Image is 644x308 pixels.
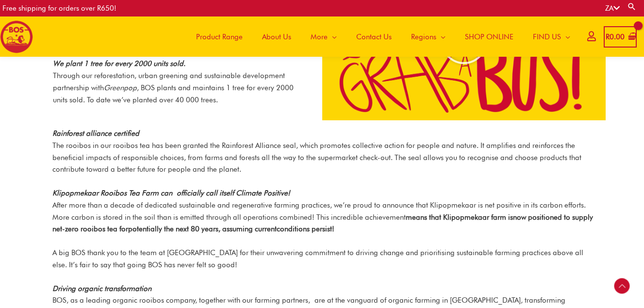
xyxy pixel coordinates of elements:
p: After more than a decade of dedicated sustainable and regenerative farming practices, we’re proud... [52,187,597,235]
a: ZA [605,4,620,13]
em: Greenpop [104,83,137,92]
a: About Us [252,16,301,57]
span: SHOP ONLINE [465,22,513,51]
span: More [311,22,328,51]
b: conditions persist! [277,225,334,233]
a: More [301,16,347,57]
em: We plant 1 tree for every 2000 units sold. [53,59,185,68]
p: Through our reforestation, urban greening and sustainable development partnership with , BOS plan... [53,58,308,106]
p: The rooibos in our rooibos tea has been granted the Rainforest Alliance seal, which promotes coll... [52,128,597,176]
span: FIND US [533,22,561,51]
em: Klipopmekaar Rooibos Tea Farm can officially call itself Climate Positive! [52,189,290,197]
span: Regions [411,22,436,51]
span: R [606,32,610,41]
span: Contact Us [356,22,392,51]
a: Regions [401,16,455,57]
b: potentially the next 80 years, assuming current [128,225,277,233]
span: Product Range [196,22,243,51]
span: About Us [262,22,291,51]
a: Product Range [186,16,252,57]
p: A big BOS thank you to the team at [GEOGRAPHIC_DATA] for their unwavering commitment to driving c... [52,247,597,271]
a: Contact Us [347,16,401,57]
strong: Driving organic transformation [52,284,151,293]
b: now positioned to supply net-zero rooibos tea for [52,213,593,234]
b: means that Klipopmekaar farm is [406,213,513,222]
a: View Shopping Cart, empty [604,26,637,48]
bdi: 0.00 [606,32,625,41]
strong: Rainforest alliance certified [52,129,139,138]
nav: Site Navigation [179,16,580,57]
a: SHOP ONLINE [455,16,523,57]
a: Search button [627,2,637,11]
